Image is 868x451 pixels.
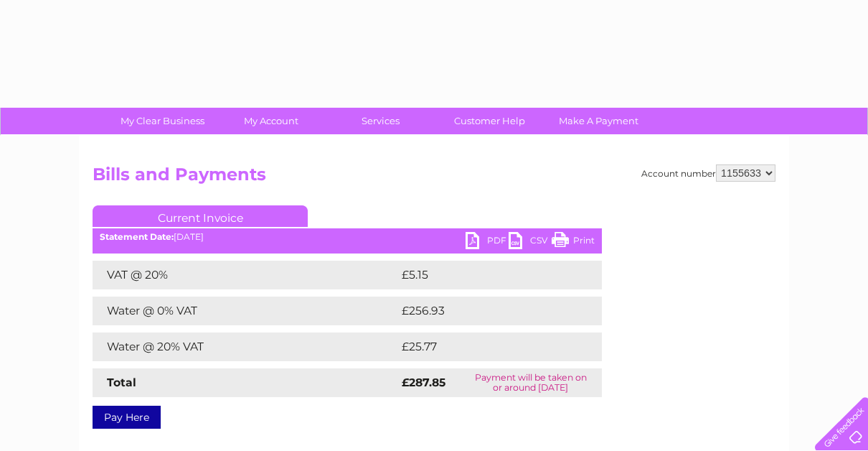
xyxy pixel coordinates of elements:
[103,108,222,134] a: My Clear Business
[93,333,398,361] td: Water @ 20% VAT
[93,164,775,192] h2: Bills and Payments
[398,333,572,361] td: £25.77
[107,376,136,389] strong: Total
[552,232,595,253] a: Print
[321,108,440,134] a: Services
[466,232,509,253] a: PDF
[93,261,398,289] td: VAT @ 20%
[641,164,775,182] div: Account number
[430,108,549,134] a: Customer Help
[93,406,161,429] a: Pay Here
[398,261,566,289] td: £5.15
[93,297,398,325] td: Water @ 0% VAT
[93,205,308,227] a: Current Invoice
[93,232,602,242] div: [DATE]
[539,108,658,134] a: Make A Payment
[212,108,331,134] a: My Account
[100,231,174,242] b: Statement Date:
[509,232,552,253] a: CSV
[402,376,445,389] strong: £287.85
[398,297,577,325] td: £256.93
[459,368,602,397] td: Payment will be taken on or around [DATE]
